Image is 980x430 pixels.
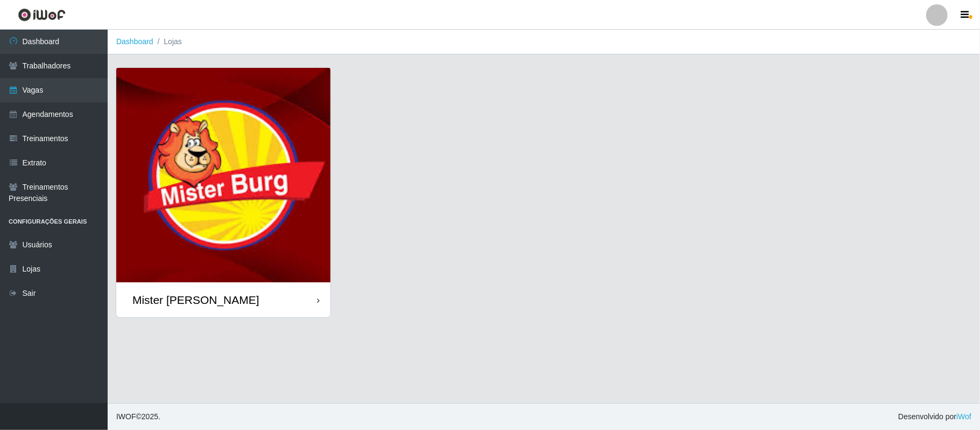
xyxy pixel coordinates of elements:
[116,411,160,422] span: © 2025 .
[18,8,66,22] img: CoreUI Logo
[116,68,330,282] img: cardImg
[116,68,330,317] a: Mister [PERSON_NAME]
[116,412,136,421] span: IWOF
[898,411,971,422] span: Desenvolvido por
[116,37,153,46] a: Dashboard
[108,30,980,54] nav: breadcrumb
[153,36,182,47] li: Lojas
[956,412,971,421] a: iWof
[132,293,259,307] div: Mister [PERSON_NAME]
